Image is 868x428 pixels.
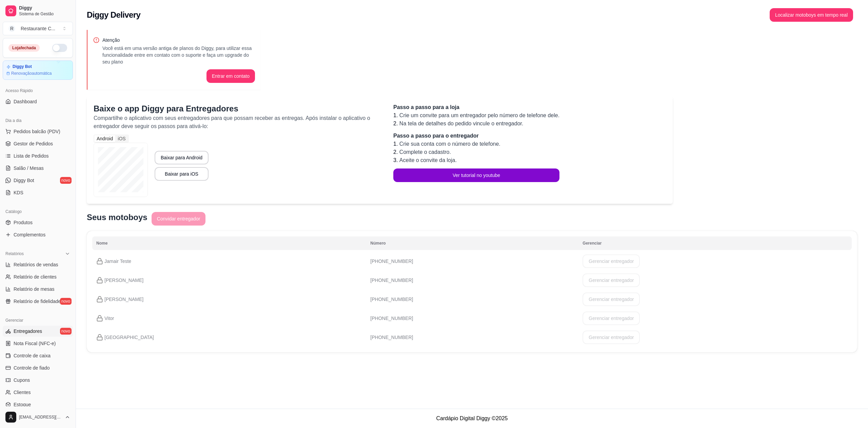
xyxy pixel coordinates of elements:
[3,60,73,80] a: Diggy BotRenovaçãoautomática
[399,112,559,118] span: Crie um convite para um entregador pelo número de telefone dele.
[3,217,73,228] a: Produtos
[370,297,413,302] span: [PHONE_NUMBER]
[399,149,451,155] span: Complete o cadastro.
[14,286,55,292] span: Relatório de mesas
[399,141,500,147] span: Crie sua conta com o número de telefone.
[3,387,73,398] a: Clientes
[13,64,32,69] article: Diggy Bot
[94,114,380,130] p: Compartilhe o aplicativo com seus entregadores para que possam receber as entregas. Após instalar...
[3,150,73,161] a: Lista de Pedidos
[14,231,45,238] span: Complementos
[3,126,73,137] button: Pedidos balcão (PDV)
[76,409,868,428] footer: Cardápio Digital Diggy © 2025
[14,401,31,408] span: Estoque
[14,189,23,196] span: KDS
[370,258,413,264] span: [PHONE_NUMBER]
[14,389,31,396] span: Clientes
[3,284,73,295] a: Relatório de mesas
[393,168,559,182] button: Ver tutorial no youtube
[14,364,50,371] span: Controle de fiado
[3,409,73,425] button: [EMAIL_ADDRESS][DOMAIN_NAME]
[14,328,42,335] span: Entregadores
[155,167,209,181] button: Baixar para iOS
[14,298,61,305] span: Relatório de fidelidade
[3,206,73,217] div: Catálogo
[3,22,73,35] button: Select a team
[393,103,559,111] p: Passo a passo para a loja
[19,5,70,11] span: Diggy
[3,326,73,337] a: Entregadoresnovo
[3,138,73,149] a: Gestor de Pedidos
[14,273,57,280] span: Relatório de clientes
[155,151,209,164] button: Baixar para Android
[393,111,559,120] li: 1.
[14,261,58,268] span: Relatórios de vendas
[3,375,73,386] a: Cupons
[3,115,73,126] div: Dia a dia
[3,259,73,270] a: Relatórios de vendas
[393,140,559,148] li: 1.
[14,177,34,184] span: Diggy Bot
[8,25,15,32] span: R
[11,71,52,76] article: Renovação automática
[393,156,559,164] li: 3.
[14,377,30,384] span: Cupons
[3,362,73,373] a: Controle de fiado
[370,335,413,340] span: [PHONE_NUMBER]
[206,69,255,83] button: Entrar em contato
[19,11,70,17] span: Sistema de Gestão
[14,98,37,105] span: Dashboard
[3,175,73,186] a: Diggy Botnovo
[399,157,457,163] span: Aceite o convite da loja.
[14,219,33,226] span: Produtos
[370,278,413,283] span: [PHONE_NUMBER]
[366,236,578,250] th: Número
[19,414,62,420] span: [EMAIL_ADDRESS][DOMAIN_NAME]
[3,315,73,326] div: Gerenciar
[393,148,559,156] li: 2.
[3,163,73,174] a: Salão / Mesas
[14,165,44,172] span: Salão / Mesas
[96,277,362,284] p: [PERSON_NAME]
[96,258,362,265] p: Jamair Teste
[21,25,55,32] div: Restaurante C ...
[96,296,362,303] p: [PERSON_NAME]
[52,44,67,52] button: Alterar Status
[14,153,49,159] span: Lista de Pedidos
[3,187,73,198] a: KDS
[14,352,51,359] span: Controle de caixa
[94,103,380,114] p: Baixe o app Diggy para Entregadores
[3,296,73,307] a: Relatório de fidelidadenovo
[3,96,73,107] a: Dashboard
[393,120,559,128] li: 2.
[3,271,73,282] a: Relatório de clientes
[102,37,255,43] p: Atenção
[87,10,140,20] h2: Diggy Delivery
[5,251,24,256] span: Relatórios
[96,315,362,322] p: Vitor
[87,212,147,223] p: Seus motoboys
[14,340,56,347] span: Nota Fiscal (NFC-e)
[3,3,73,19] a: DiggySistema de Gestão
[3,399,73,410] a: Estoque
[393,132,559,140] p: Passo a passo para o entregador
[8,44,40,52] div: Loja fechada
[3,350,73,361] a: Controle de caixa
[115,135,128,142] div: iOS
[3,338,73,349] a: Nota Fiscal (NFC-e)
[399,121,524,126] span: Na tela de detalhes do pedido vincule o entregador.
[578,236,852,250] th: Gerenciar
[3,229,73,240] a: Complementos
[94,135,115,142] div: Android
[96,334,362,341] p: [GEOGRAPHIC_DATA]
[102,45,255,65] p: Você está em uma versão antiga de planos do Diggy, para utilizar essa funcionalidade entre em con...
[370,316,413,321] span: [PHONE_NUMBER]
[14,128,60,135] span: Pedidos balcão (PDV)
[92,236,366,250] th: Nome
[3,85,73,96] div: Acesso Rápido
[770,8,853,22] button: Localizar motoboys em tempo real
[14,140,53,147] span: Gestor de Pedidos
